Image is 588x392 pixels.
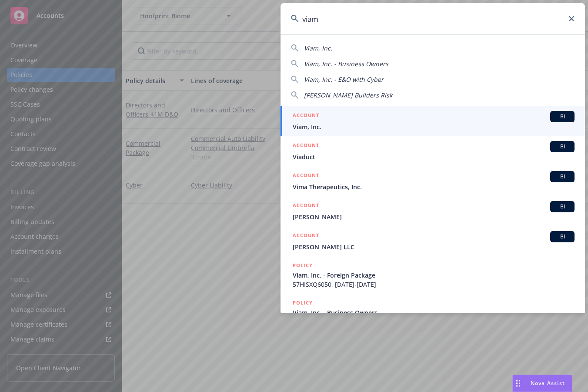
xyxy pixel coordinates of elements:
span: Viam, Inc. - Foreign Package [293,271,575,280]
h5: ACCOUNT [293,111,319,121]
a: ACCOUNTBI[PERSON_NAME] LLC [281,226,585,256]
span: BI [554,113,571,121]
span: Viaduct [293,152,575,161]
h5: ACCOUNT [293,171,319,181]
span: Viam, Inc. [293,122,575,131]
span: BI [554,203,571,211]
span: Viam, Inc. - Business Owners [293,308,575,317]
span: Viam, Inc. - E&O with Cyber [304,75,384,84]
a: ACCOUNTBIVima Therapeutics, Inc. [281,166,585,196]
h5: POLICY [293,261,313,270]
a: ACCOUNTBI[PERSON_NAME] [281,196,585,226]
h5: ACCOUNT [293,141,319,151]
a: POLICYViam, Inc. - Business Owners [281,294,585,331]
h5: POLICY [293,298,313,307]
span: Nova Assist [531,379,565,387]
a: ACCOUNTBIViam, Inc. [281,106,585,136]
input: Search... [281,3,585,34]
span: [PERSON_NAME] [293,212,575,221]
span: Viam, Inc. [304,44,332,52]
div: Drag to move [513,375,524,392]
span: Vima Therapeutics, Inc. [293,182,575,191]
a: ACCOUNTBIViaduct [281,136,585,166]
span: Viam, Inc. - Business Owners [304,60,388,68]
h5: ACCOUNT [293,201,319,211]
span: 57HISXQ6050, [DATE]-[DATE] [293,280,575,289]
span: BI [554,143,571,151]
button: Nova Assist [512,375,572,392]
a: POLICYViam, Inc. - Foreign Package57HISXQ6050, [DATE]-[DATE] [281,256,585,294]
span: BI [554,233,571,241]
span: [PERSON_NAME] Builders Risk [304,91,392,99]
span: [PERSON_NAME] LLC [293,242,575,251]
h5: ACCOUNT [293,231,319,241]
span: BI [554,173,571,181]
